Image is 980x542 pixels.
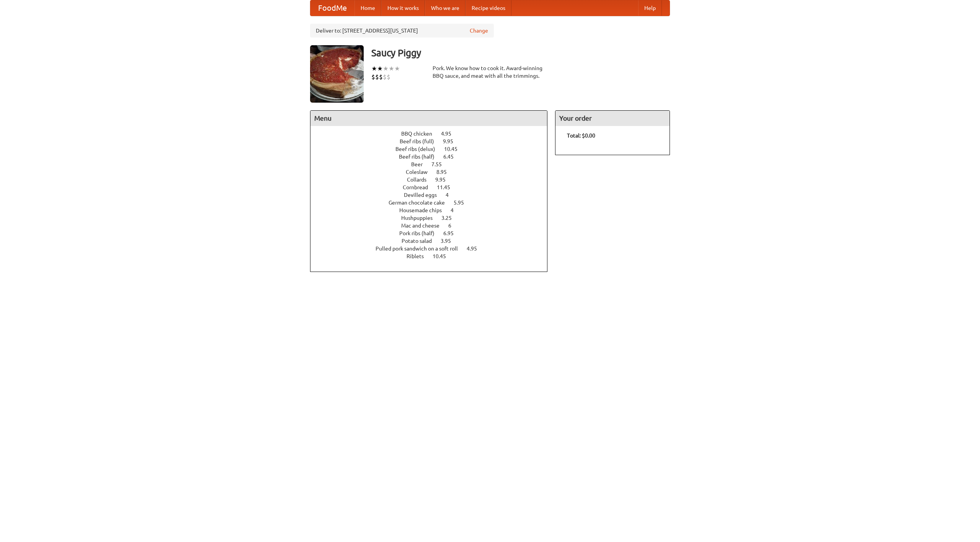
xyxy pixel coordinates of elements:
li: ★ [371,64,377,73]
span: Beef ribs (delux) [395,146,443,152]
li: $ [379,73,383,81]
li: ★ [377,64,383,73]
li: $ [371,73,375,81]
span: Potato salad [402,238,439,244]
li: $ [383,73,387,81]
span: 3.25 [441,215,459,221]
span: Hushpuppies [401,215,440,221]
span: Riblets [407,253,431,259]
a: Hushpuppies 3.25 [401,215,466,221]
span: BBQ chicken [401,131,440,137]
a: BBQ chicken 4.95 [401,131,465,137]
a: Pulled pork sandwich on a soft roll 4.95 [376,246,491,252]
div: Pork. We know how to cook it. Award-winning BBQ sauce, and meat with all the trimmings. [433,64,547,80]
a: Potato salad 3.95 [402,238,465,244]
span: 10.45 [433,253,454,259]
span: Housemade chips [399,207,449,213]
h4: Menu [310,111,547,126]
a: Help [638,0,662,16]
li: ★ [383,64,389,73]
a: Cornbread 11.45 [403,184,464,190]
span: 4.95 [441,131,459,137]
span: Beef ribs (full) [400,138,442,144]
a: Pork ribs (half) 6.95 [399,230,468,236]
h4: Your order [555,111,670,126]
span: 6.95 [443,230,461,236]
a: German chocolate cake 5.95 [389,200,478,206]
span: Pulled pork sandwich on a soft roll [376,246,465,252]
span: Cornbread [403,184,436,190]
a: Coleslaw 8.95 [406,169,461,175]
a: FoodMe [310,0,354,16]
span: Beef ribs (half) [399,154,442,160]
img: angular.jpg [310,45,364,103]
span: 4 [451,207,461,213]
span: 10.45 [444,146,465,152]
b: Total: $0.00 [567,133,595,139]
a: Beef ribs (delux) 10.45 [395,146,472,152]
li: ★ [394,64,400,73]
span: 6 [448,223,459,229]
a: Devilled eggs 4 [404,192,463,198]
span: 11.45 [437,184,458,190]
a: Mac and cheese 6 [401,223,465,229]
a: Recipe videos [465,0,511,16]
span: Beer [411,161,430,167]
h3: Saucy Piggy [371,45,670,61]
a: Home [354,0,381,16]
li: $ [375,73,379,81]
a: Who we are [425,0,465,16]
a: Beef ribs (half) 6.45 [399,154,468,160]
span: 9.95 [443,138,461,144]
span: 7.55 [431,161,449,167]
a: Beer 7.55 [411,161,456,167]
a: How it works [381,0,425,16]
a: Collards 9.95 [407,177,460,183]
span: 4 [446,192,456,198]
a: Beef ribs (full) 9.95 [400,138,467,144]
span: 8.95 [436,169,454,175]
span: 4.95 [467,246,485,252]
a: Housemade chips 4 [399,207,468,213]
li: ★ [389,64,394,73]
span: Collards [407,177,434,183]
span: Coleslaw [406,169,435,175]
div: Deliver to: [STREET_ADDRESS][US_STATE] [310,24,494,38]
li: $ [387,73,390,81]
span: 9.95 [435,177,453,183]
a: Riblets 10.45 [407,253,460,259]
span: Pork ribs (half) [399,230,442,236]
span: German chocolate cake [389,200,452,206]
span: Devilled eggs [404,192,444,198]
span: 3.95 [441,238,459,244]
a: Change [470,27,488,34]
span: 5.95 [454,200,472,206]
span: Mac and cheese [401,223,447,229]
span: 6.45 [443,154,461,160]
